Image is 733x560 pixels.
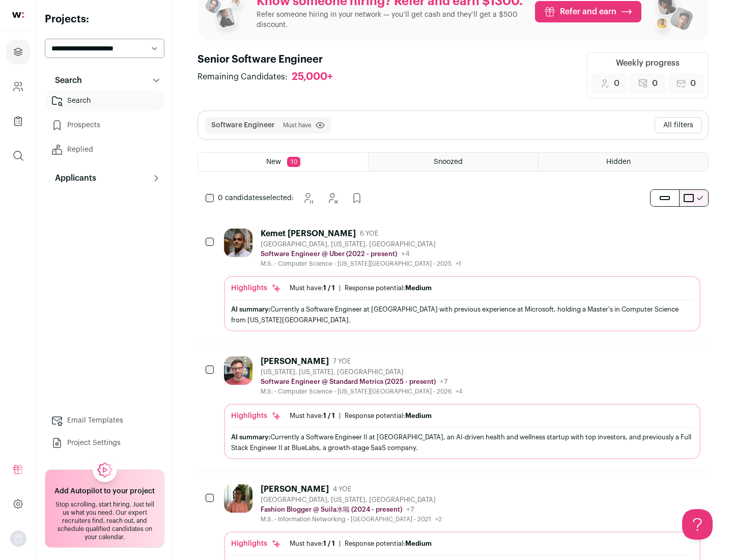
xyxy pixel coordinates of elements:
[224,484,252,513] img: 322c244f3187aa81024ea13e08450523775794405435f85740c15dbe0cd0baab.jpg
[231,283,281,293] div: Highlights
[616,57,680,69] div: Weekly progress
[12,12,24,18] img: wellfound-shorthand-0d5821cbd27db2630d0214b213865d53afaa358527fdda9d0ea32b1df1b89c2c.svg
[690,77,696,90] span: 0
[261,506,402,514] p: Fashion Blogger @ Suila水啦 (2024 - present)
[405,540,432,547] span: Medium
[261,496,442,504] div: [GEOGRAPHIC_DATA], [US_STATE], [GEOGRAPHIC_DATA]
[266,158,281,165] span: New
[231,304,693,325] div: Currently a Software Engineer at [GEOGRAPHIC_DATA] with previous experience at Microsoft, holding...
[45,168,164,188] button: Applicants
[261,229,356,239] div: Kemet [PERSON_NAME]
[290,284,432,292] ul: |
[45,12,164,26] h2: Projects:
[401,250,410,258] span: +4
[406,506,414,513] span: +7
[535,1,641,22] a: Refer and earn
[292,71,333,83] div: 25,000+
[261,387,463,396] div: M.S. - Computer Science - [US_STATE][GEOGRAPHIC_DATA] - 2026
[45,469,164,548] a: Add Autopilot to your project Stop scrolling, start hiring. Just tell us what you need. Our exper...
[360,230,378,238] span: 6 YOE
[345,284,432,292] div: Response potential:
[345,412,432,420] div: Response potential:
[539,153,708,171] a: Hidden
[231,432,693,453] div: Currently a Software Engineer II at [GEOGRAPHIC_DATA], an AI-driven health and wellness startup w...
[54,486,155,496] h2: Add Autopilot to your project
[45,139,164,160] a: Replied
[49,172,96,184] p: Applicants
[456,261,461,267] span: +1
[224,356,700,459] a: [PERSON_NAME] 7 YOE [US_STATE], [US_STATE], [GEOGRAPHIC_DATA] Software Engineer @ Standard Metric...
[261,260,461,268] div: M.S. - Computer Science - [US_STATE][GEOGRAPHIC_DATA] - 2025
[51,500,158,541] div: Stop scrolling, start hiring. Just tell us what you need. Our expert recruiters find, reach out, ...
[655,117,702,133] button: All filters
[261,368,463,376] div: [US_STATE], [US_STATE], [GEOGRAPHIC_DATA]
[652,77,658,90] span: 0
[211,120,275,130] button: Software Engineer
[231,434,270,440] span: AI summary:
[224,229,252,257] img: 1d26598260d5d9f7a69202d59cf331847448e6cffe37083edaed4f8fc8795bfe
[231,411,281,421] div: Highlights
[456,388,463,395] span: +4
[290,412,432,420] ul: |
[6,74,30,99] a: Company and ATS Settings
[224,229,700,331] a: Kemet [PERSON_NAME] 6 YOE [GEOGRAPHIC_DATA], [US_STATE], [GEOGRAPHIC_DATA] Software Engineer @ Ub...
[45,410,164,431] a: Email Templates
[435,516,442,522] span: +2
[323,285,335,291] span: 1 / 1
[290,540,432,548] ul: |
[218,193,294,203] span: selected:
[440,378,448,385] span: +7
[333,485,351,493] span: 4 YOE
[224,356,252,385] img: 0fb184815f518ed3bcaf4f46c87e3bafcb34ea1ec747045ab451f3ffb05d485a
[261,515,442,523] div: M.S. - Information Networking - [GEOGRAPHIC_DATA] - 2021
[6,109,30,133] a: Company Lists
[369,153,538,171] a: Snoozed
[261,378,436,386] p: Software Engineer @ Standard Metrics (2025 - present)
[298,188,318,208] button: Snooze
[290,540,335,548] div: Must have:
[347,188,367,208] button: Add to Prospects
[323,540,335,547] span: 1 / 1
[231,306,270,313] span: AI summary:
[231,539,281,549] div: Highlights
[405,285,432,291] span: Medium
[45,115,164,135] a: Prospects
[606,158,631,165] span: Hidden
[290,412,335,420] div: Must have:
[434,158,463,165] span: Snoozed
[45,91,164,111] a: Search
[682,509,713,540] iframe: Help Scout Beacon - Open
[290,284,335,292] div: Must have:
[45,433,164,453] a: Project Settings
[45,70,164,91] button: Search
[283,121,312,129] span: Must have
[257,10,527,30] p: Refer someone hiring in your network — you’ll get cash and they’ll get a $500 discount.
[6,40,30,64] a: Projects
[10,530,26,547] button: Open dropdown
[218,194,263,202] span: 0 candidates
[10,530,26,547] img: nopic.png
[261,484,329,494] div: [PERSON_NAME]
[333,357,351,366] span: 7 YOE
[198,52,343,67] h1: Senior Software Engineer
[345,540,432,548] div: Response potential:
[614,77,619,90] span: 0
[261,250,397,258] p: Software Engineer @ Uber (2022 - present)
[323,412,335,419] span: 1 / 1
[261,356,329,367] div: [PERSON_NAME]
[261,240,461,248] div: [GEOGRAPHIC_DATA], [US_STATE], [GEOGRAPHIC_DATA]
[405,412,432,419] span: Medium
[287,157,300,167] span: 10
[322,188,343,208] button: Hide
[49,74,82,87] p: Search
[198,71,288,83] span: Remaining Candidates:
